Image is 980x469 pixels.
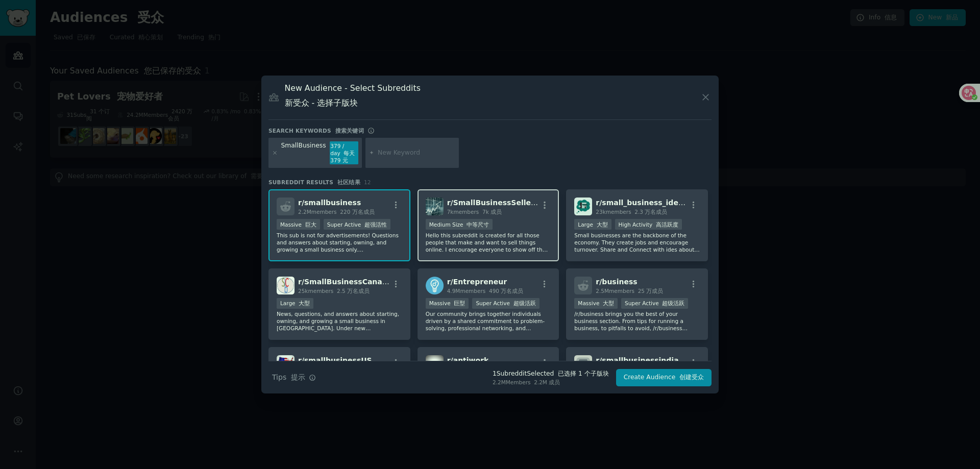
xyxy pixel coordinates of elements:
[277,277,295,294] img: SmallBusinessCanada
[596,356,678,364] span: r/ smallbusinessindia
[426,310,551,332] p: Our community brings together individuals driven by a shared commitment to problem-solving, profe...
[298,199,361,207] span: r/ smallbusiness
[277,298,313,309] div: Large
[364,221,387,228] font: 超强活性
[534,379,560,385] font: 2.2M 成员
[596,209,667,215] span: 23k members
[472,298,539,309] div: Super Active
[268,127,364,134] h3: Search keywords
[447,288,524,294] span: 4.9M members
[621,298,688,309] div: Super Active
[615,219,682,230] div: High Activity
[574,198,592,215] img: small_business_ideas
[299,300,310,306] font: 大型
[597,221,608,228] font: 大型
[467,221,489,228] font: 中等尺寸
[285,83,421,112] h3: New Audience - Select Subreddits
[268,179,360,186] span: Subreddit Results
[426,277,444,294] img: Entrepreneur
[616,369,712,386] button: Create Audience 创建受众
[482,209,502,215] font: 7k 成员
[298,278,392,286] span: r/ SmallBusinessCanada
[378,149,455,158] input: New Keyword
[447,278,507,286] span: r/ Entrepreneur
[277,310,402,332] p: News, questions, and answers about starting, owning, and growing a small business in [GEOGRAPHIC_...
[513,300,536,306] font: 超级活跃
[330,141,358,165] div: 379 / day
[574,355,592,373] img: smallbusinessindia
[291,373,305,381] font: 提示
[662,300,684,306] font: 超级活跃
[277,219,320,230] div: Massive
[268,368,320,386] button: Tips 提示
[596,288,663,294] span: 2.5M members
[447,356,489,364] span: r/ antiwork
[335,128,364,134] font: 搜索关键词
[340,209,374,215] font: 220 万名成员
[493,369,609,379] div: 1 Subreddit Selected
[364,179,371,185] span: 12
[574,219,611,230] div: Large
[330,150,355,163] font: 每天 379 元
[596,199,687,207] span: r/ small_business_ideas
[298,209,375,215] span: 2.2M members
[489,288,523,294] font: 490 万名成员
[426,298,469,309] div: Massive
[426,198,444,215] img: SmallBusinessSellers
[447,199,539,207] span: r/ SmallBusinessSellers
[277,232,402,253] p: This sub is not for advertisements! Questions and answers about starting, owning, and growing a s...
[324,219,390,230] div: Super Active
[574,232,700,253] p: Small businesses are the backbone of the economy. They create jobs and encourage turnover. Share ...
[285,98,358,108] font: 新受众 - 选择子版块
[454,300,465,306] font: 巨型
[596,278,637,286] span: r/ business
[426,232,551,253] p: Hello this subreddit is created for all those people that make and want to sell things online. I ...
[603,300,614,306] font: 大型
[298,356,372,364] span: r/ smallbusinessUS
[447,209,502,215] span: 7k members
[426,219,493,230] div: Medium Size
[656,221,678,228] font: 高活跃度
[305,221,316,228] font: 巨大
[337,179,360,185] font: 社区结果
[277,355,295,373] img: smallbusinessUS
[493,379,609,386] div: 2.2M Members
[281,141,326,165] div: SmallBusiness
[634,209,667,215] font: 2.3 万名成员
[679,374,704,381] font: 创建受众
[638,288,664,294] font: 25 万成员
[337,288,370,294] font: 2.5 万名成员
[426,355,444,373] img: antiwork
[558,370,609,377] font: 已选择 1 个子版块
[574,310,700,332] p: /r/business brings you the best of your business section. From tips for running a business, to pi...
[272,372,305,383] span: Tips
[298,288,370,294] span: 25k members
[574,298,618,309] div: Massive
